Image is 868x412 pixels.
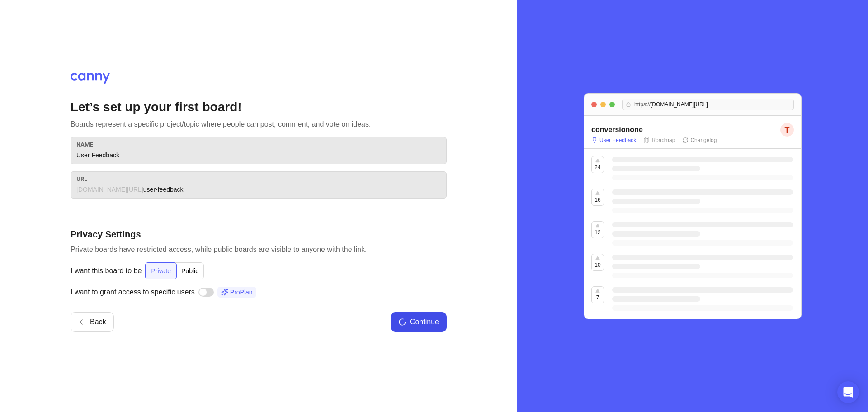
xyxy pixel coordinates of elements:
div: name [76,141,441,148]
p: User Feedback [599,137,636,144]
span: Continue [410,317,439,327]
p: I want to grant access to specific users [71,287,195,298]
p: 10 [594,261,600,269]
p: Private boards have restricted access, while public boards are visible to anyone with the link. [71,244,447,255]
h2: Let’s set up your first board! [71,99,447,115]
button: Private [145,262,177,279]
p: Roadmap [651,137,675,144]
p: Boards represent a specific project/topic where people can post, comment, and vote on ideas. [71,119,447,130]
input: User Feedback [76,150,441,160]
p: 16 [594,196,600,204]
input: user-feedback [143,185,441,194]
h4: Privacy Settings [71,228,447,241]
p: Changelog [690,137,717,144]
div: T [780,123,794,137]
div: url [76,175,441,182]
h5: conversionone [591,124,643,135]
span: [DOMAIN_NAME][URL] [651,101,708,108]
img: Canny logo [71,73,110,84]
p: 12 [594,229,600,236]
div: Open Intercom Messenger [837,381,859,403]
p: I want this board to be [71,265,142,276]
span: Back [90,317,106,327]
p: 24 [594,164,600,171]
div: [DOMAIN_NAME][URL] [76,185,143,194]
span: Pro Plan [230,288,253,297]
div: Public [176,263,204,279]
button: Public [176,262,204,279]
button: Back [71,312,114,332]
button: Continue [391,312,447,332]
p: 7 [596,294,599,301]
span: https:// [631,101,651,108]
